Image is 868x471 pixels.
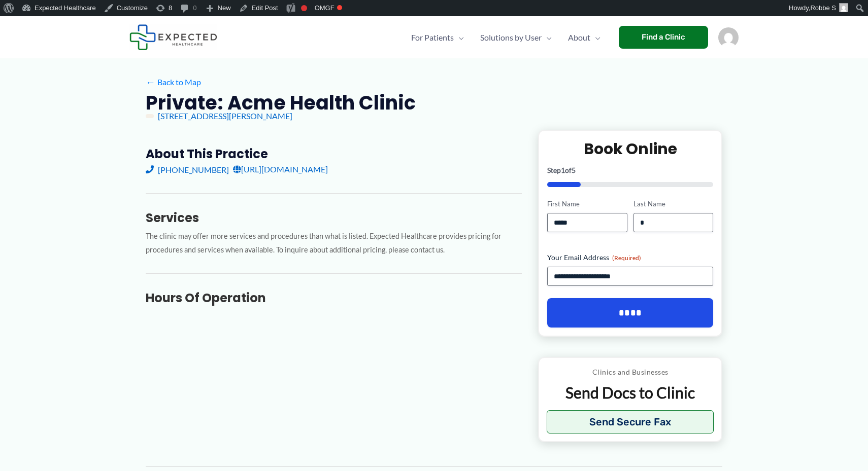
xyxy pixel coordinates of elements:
h2: Private: Acme Health Clinic [146,90,416,115]
span: 1 [561,166,565,174]
span: Solutions by User [480,20,542,55]
p: Send Docs to Clinic [547,383,714,403]
span: About [568,20,590,55]
img: Expected Healthcare Logo - side, dark font, small [129,24,217,50]
p: Step of [547,167,713,174]
span: Menu Toggle [590,20,600,55]
div: Focus keyphrase not set [301,5,307,11]
a: ←Back to Map [146,75,201,90]
div: [STREET_ADDRESS][PERSON_NAME] [158,111,722,122]
a: [URL][DOMAIN_NAME] [233,162,328,177]
a: For PatientsMenu Toggle [403,20,472,55]
span: For Patients [411,20,454,55]
label: Your Email Address [547,252,713,263]
h3: About this practice [146,146,522,162]
h2: Book Online [547,139,713,159]
a: Find a Clinic [619,26,708,49]
span: Menu Toggle [542,20,552,55]
span: ← [146,77,155,87]
nav: Primary Site Navigation [403,20,609,55]
p: Clinics and Businesses [547,366,714,379]
p: The clinic may offer more services and procedures than what is listed. Expected Healthcare provid... [146,230,522,257]
h3: Hours of Operation [146,290,522,306]
h3: Services [146,210,522,226]
label: Last Name [633,199,713,209]
a: Solutions by UserMenu Toggle [472,20,560,55]
a: AboutMenu Toggle [560,20,609,55]
span: (Required) [612,254,641,262]
span: 5 [572,166,576,174]
a: [PHONE_NUMBER] [146,162,229,177]
a: Account icon link [718,31,739,41]
label: First Name [547,199,627,209]
button: Send Secure Fax [547,410,714,433]
span: Menu Toggle [454,20,464,55]
span: Robbe S [810,4,836,12]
